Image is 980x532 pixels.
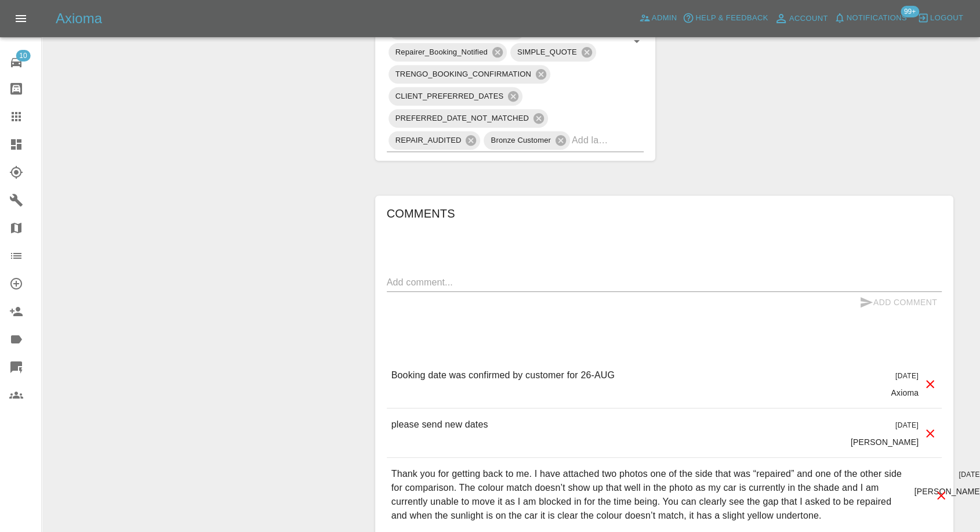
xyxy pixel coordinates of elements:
[391,368,615,382] p: Booking date was confirmed by customer for 26-AUG
[572,131,611,149] input: Add label
[391,418,488,432] p: please send new dates
[389,133,469,147] span: REPAIR_AUDITED
[851,436,919,448] p: [PERSON_NAME]
[387,204,942,223] h6: Comments
[680,9,771,27] button: Help & Feedback
[389,109,548,128] div: PREFERRED_DATE_NOT_MATCHED
[652,12,677,25] span: Admin
[484,131,569,150] div: Bronze Customer
[510,43,596,61] div: SIMPLE_QUOTE
[7,5,35,32] button: Open drawer
[847,12,907,25] span: Notifications
[895,421,919,429] span: [DATE]
[914,9,966,27] button: Logout
[389,87,523,106] div: CLIENT_PREFERRED_DATES
[56,9,102,28] h5: Axioma
[629,33,645,49] button: Open
[389,131,481,150] div: REPAIR_AUDITED
[771,9,831,28] a: Account
[510,45,584,59] span: SIMPLE_QUOTE
[16,50,30,61] span: 10
[831,9,910,27] button: Notifications
[901,6,919,17] span: 99+
[389,45,495,59] span: Repairer_Booking_Notified
[389,111,536,125] span: PREFERRED_DATE_NOT_MATCHED
[389,89,511,103] span: CLIENT_PREFERRED_DATES
[389,67,538,81] span: TRENGO_BOOKING_CONFIRMATION
[930,12,963,25] span: Logout
[484,133,557,147] span: Bronze Customer
[391,467,905,523] p: Thank you for getting back to me. I have attached two photos one of the side that was “repaired” ...
[636,9,680,27] a: Admin
[891,387,919,399] p: Axioma
[895,372,919,380] span: [DATE]
[389,65,550,84] div: TRENGO_BOOKING_CONFIRMATION
[389,43,507,61] div: Repairer_Booking_Notified
[695,12,768,25] span: Help & Feedback
[789,12,828,26] span: Account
